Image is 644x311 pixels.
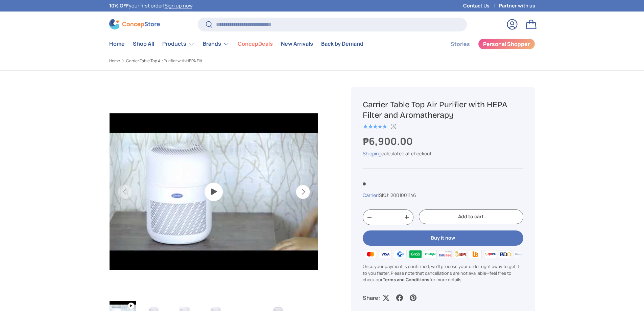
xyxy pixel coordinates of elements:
[363,263,523,283] p: Once your payment is confirmed, we'll process your order right away to get it to you faster. Plea...
[423,249,438,259] img: maya
[363,230,523,246] button: Buy it now
[513,249,528,259] img: metrobank
[408,249,423,259] img: grabpay
[453,249,468,259] img: bpi
[390,192,416,198] span: 2001001146
[483,249,498,259] img: qrph
[109,58,335,64] nav: Breadcrumbs
[109,19,160,29] img: ConcepStore
[109,87,318,296] img: carrier-table-top-air-purifier-with-hepa-filter-and-aromatherapy-youtube-video-concepstore
[363,249,378,259] img: master
[478,39,535,49] a: Personal Shopper
[363,134,414,148] strong: ₱6,900.00
[363,99,523,120] h1: Carrier Table Top Air Purifier with HEPA Filter and Aromatherapy
[363,124,387,130] div: 5.0 out of 5.0 stars
[468,249,483,259] img: ubp
[133,37,154,50] a: Shop All
[378,249,393,259] img: visa
[434,37,535,51] nav: Secondary
[390,124,397,129] div: (3)
[165,2,192,9] a: Sign up now
[419,209,523,224] button: Add to cart
[238,37,273,50] a: ConcepDeals
[393,249,408,259] img: gcash
[483,41,530,47] span: Personal Shopper
[109,37,363,51] nav: Primary
[363,150,381,157] a: Shipping
[383,276,429,283] a: Terms and Conditions
[109,2,194,9] p: your first order! .
[109,2,129,9] strong: 10% OFF
[126,59,207,63] a: Carrier Table Top Air Purifier with HEPA Filter and Aromatherapy
[363,123,387,130] span: ★★★★★
[363,294,380,302] p: Share:
[451,38,470,51] a: Stories
[379,192,389,198] span: SKU:
[438,249,453,259] img: billease
[321,37,363,50] a: Back by Demand
[203,37,230,51] a: Brands
[378,192,416,198] span: |
[109,37,125,50] a: Home
[463,2,499,9] a: Contact Us
[109,59,120,63] a: Home
[363,150,523,157] div: calculated at checkout.
[498,249,513,259] img: bdo
[162,37,195,51] a: Products
[363,192,378,198] a: Carrier
[281,37,313,50] a: New Arrivals
[363,122,397,130] a: 5.0 out of 5.0 stars (3)
[158,37,199,51] summary: Products
[199,37,234,51] summary: Brands
[499,2,535,9] a: Partner with us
